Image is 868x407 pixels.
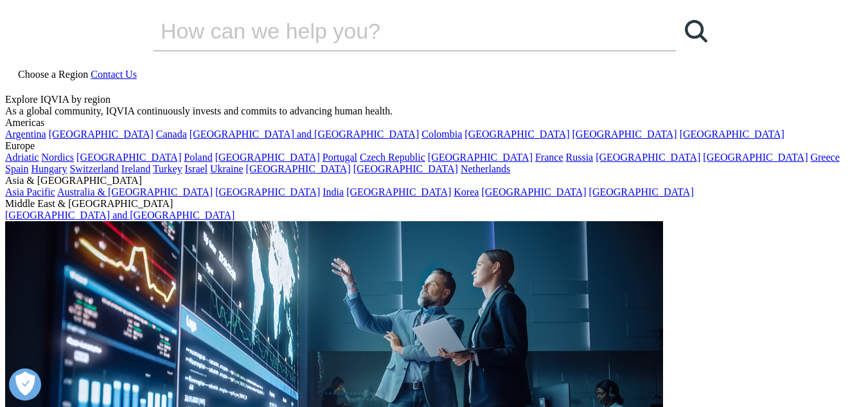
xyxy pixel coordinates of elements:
[465,129,569,140] a: [GEOGRAPHIC_DATA]
[454,186,479,197] a: Korea
[184,152,212,163] a: Poland
[346,186,451,197] a: [GEOGRAPHIC_DATA]
[360,152,425,163] a: Czech Republic
[91,69,137,80] a: Contact Us
[246,163,351,174] a: [GEOGRAPHIC_DATA]
[5,210,235,221] a: [GEOGRAPHIC_DATA] and [GEOGRAPHIC_DATA]
[9,368,41,401] button: Open Preferences
[69,163,118,174] a: Switzerland
[5,117,863,129] div: Americas
[57,186,213,197] a: Australia & [GEOGRAPHIC_DATA]
[153,12,640,50] input: Search
[5,129,46,140] a: Argentina
[215,186,320,197] a: [GEOGRAPHIC_DATA]
[5,186,55,197] a: Asia Pacific
[589,186,694,197] a: [GEOGRAPHIC_DATA]
[5,140,863,152] div: Europe
[566,152,594,163] a: Russia
[76,152,181,163] a: [GEOGRAPHIC_DATA]
[5,163,28,174] a: Spain
[323,186,344,197] a: India
[5,105,863,117] div: As a global community, IQVIA continuously invests and commits to advancing human health.
[677,12,715,50] a: Search
[215,152,320,163] a: [GEOGRAPHIC_DATA]
[461,163,510,174] a: Netherlands
[680,129,784,140] a: [GEOGRAPHIC_DATA]
[703,152,808,163] a: [GEOGRAPHIC_DATA]
[685,20,707,42] svg: Search
[572,129,677,140] a: [GEOGRAPHIC_DATA]
[156,129,187,140] a: Canada
[185,163,208,174] a: Israel
[49,129,154,140] a: [GEOGRAPHIC_DATA]
[421,129,462,140] a: Colombia
[190,129,419,140] a: [GEOGRAPHIC_DATA] and [GEOGRAPHIC_DATA]
[5,198,863,210] div: Middle East & [GEOGRAPHIC_DATA]
[810,152,839,163] a: Greece
[41,152,74,163] a: Nordics
[5,175,863,186] div: Asia & [GEOGRAPHIC_DATA]
[535,152,563,163] a: France
[121,163,150,174] a: Ireland
[153,163,182,174] a: Turkey
[18,69,88,80] span: Choose a Region
[5,94,863,105] div: Explore IQVIA by region
[596,152,700,163] a: [GEOGRAPHIC_DATA]
[428,152,533,163] a: [GEOGRAPHIC_DATA]
[481,186,586,197] a: [GEOGRAPHIC_DATA]
[31,163,67,174] a: Hungary
[210,163,244,174] a: Ukraine
[5,152,39,163] a: Adriatic
[323,152,357,163] a: Portugal
[353,163,458,174] a: [GEOGRAPHIC_DATA]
